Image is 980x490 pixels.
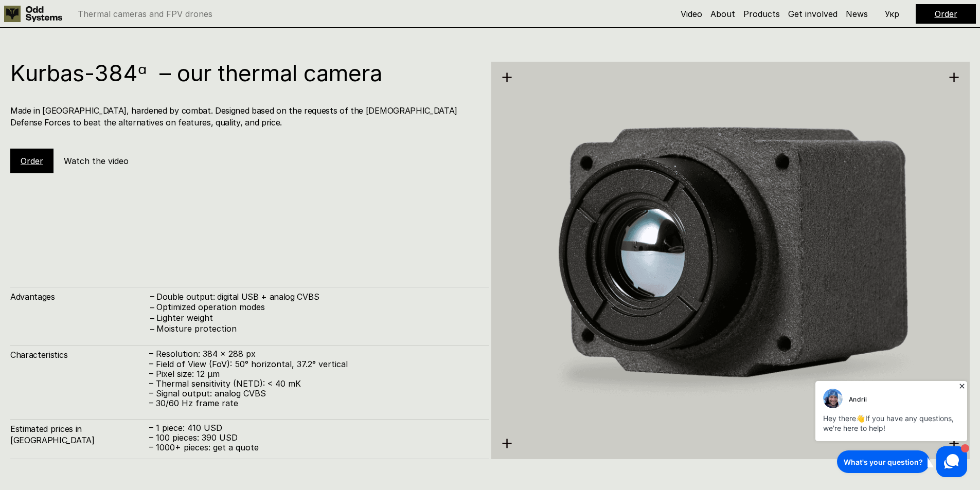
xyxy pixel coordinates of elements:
p: Moisture protection [156,324,479,334]
p: – 30/60 Hz frame rate [149,398,479,408]
a: Products [743,9,780,19]
a: News [846,9,868,19]
a: Order [21,156,43,166]
h4: Made in [GEOGRAPHIC_DATA], hardened by combat. Designed based on the requests of the [DEMOGRAPHIC... [10,105,479,128]
h4: – [150,313,154,324]
p: – 1 piece: 410 USD – 100 pieces: 390 USD – 1000+ pieces: get a quote [149,423,479,453]
p: – Resolution: 384 x 288 px [149,349,479,359]
h4: – [150,302,154,313]
p: – Field of View (FoV): 50° horizontal, 37.2° vertical [149,359,479,369]
h1: Kurbas-384ᵅ – our thermal camera [10,62,479,84]
h4: Estimated prices in [GEOGRAPHIC_DATA] [10,423,149,446]
h5: Watch the video [64,155,129,167]
p: – Thermal sensitivity (NETD): < 40 mK [149,379,479,389]
iframe: HelpCrunch [813,378,970,480]
p: Thermal cameras and FPV drones [78,10,212,18]
h4: Characteristics [10,349,149,360]
h4: – [150,291,154,302]
a: Video [681,9,702,19]
h4: – [150,323,154,335]
p: – Pixel size: 12 µm [149,369,479,379]
a: Order [935,9,957,19]
a: About [710,9,735,19]
h4: Double output: digital USB + analog CVBS [156,291,479,302]
h4: Advantages [10,291,149,302]
p: – Signal output: analog CVBS [149,389,479,398]
a: Get involved [788,9,838,19]
p: Optimized operation modes [156,302,479,312]
p: Укр [885,10,899,18]
p: Lighter weight [156,313,479,323]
